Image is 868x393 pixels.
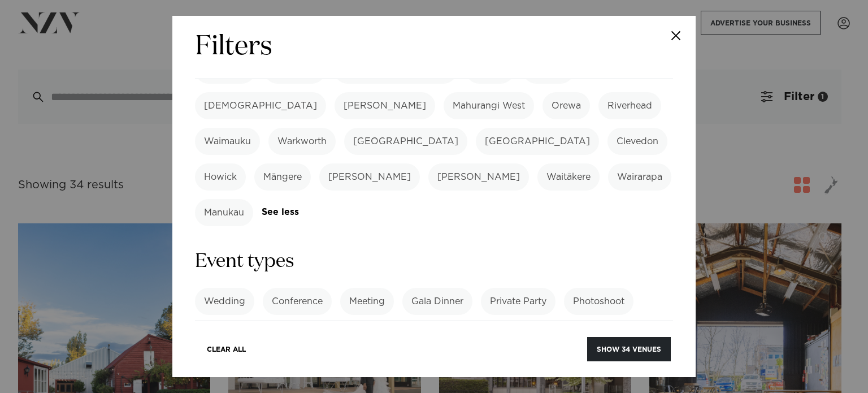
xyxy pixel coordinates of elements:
[197,337,255,361] button: Clear All
[319,163,420,191] label: [PERSON_NAME]
[195,288,254,315] label: Wedding
[542,92,590,119] label: Orewa
[195,92,326,119] label: [DEMOGRAPHIC_DATA]
[263,288,332,315] label: Conference
[195,199,253,226] label: Manukau
[564,288,633,315] label: Photoshoot
[195,249,673,274] h3: Event types
[340,288,394,315] label: Meeting
[268,128,336,155] label: Warkworth
[254,163,311,191] label: Māngere
[428,163,529,191] label: [PERSON_NAME]
[656,16,696,55] button: Close
[481,288,555,315] label: Private Party
[402,288,472,315] label: Gala Dinner
[587,337,671,361] button: Show 34 venues
[476,128,599,155] label: [GEOGRAPHIC_DATA]
[335,92,435,119] label: [PERSON_NAME]
[607,128,667,155] label: Clevedon
[195,163,246,191] label: Howick
[537,163,600,191] label: Waitākere
[444,92,534,119] label: Mahurangi West
[344,128,467,155] label: [GEOGRAPHIC_DATA]
[608,163,671,191] label: Wairarapa
[598,92,661,119] label: Riverhead
[195,128,260,155] label: Waimauku
[195,29,272,65] h2: Filters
